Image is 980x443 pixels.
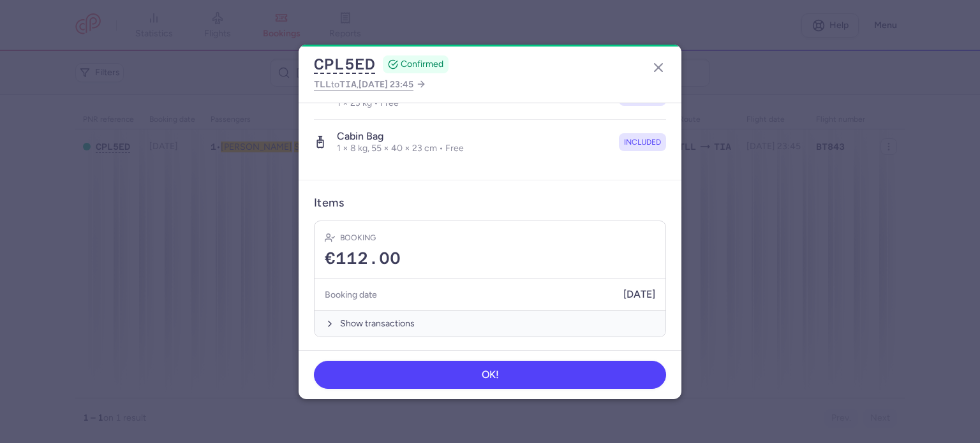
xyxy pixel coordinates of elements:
h4: Cabin bag [337,130,464,143]
p: 1 × 8 kg, 55 × 40 × 23 cm • Free [337,143,464,154]
span: [DATE] 23:45 [359,79,413,90]
button: CPL5ED [314,55,375,74]
span: TIA [339,79,357,89]
span: included [624,136,661,149]
span: OK! [482,369,499,381]
p: 1 × 23 kg • Free [337,98,420,109]
div: Booking€112.00 [315,221,665,279]
button: Show transactions [315,310,665,337]
span: [DATE] [623,289,655,300]
span: to , [314,76,413,92]
h3: Items [314,196,344,210]
h4: Booking [340,231,376,244]
span: TLL [314,79,331,89]
h5: Booking date [325,287,377,303]
span: €112.00 [325,249,401,268]
span: CONFIRMED [401,58,443,71]
button: OK! [314,361,666,389]
a: TLLtoTIA,[DATE] 23:45 [314,76,426,92]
